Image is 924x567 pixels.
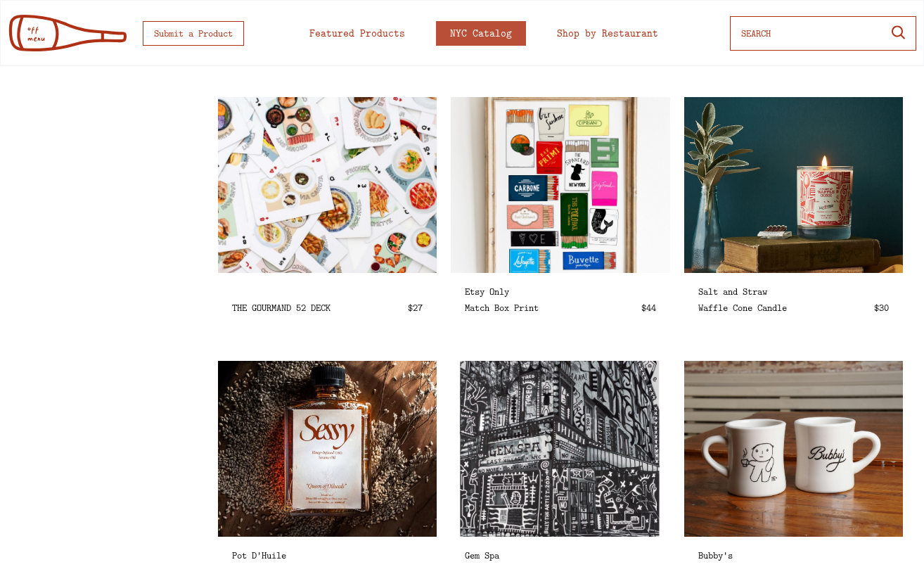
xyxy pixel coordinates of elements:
[465,550,655,560] div: Gem Spa
[874,302,889,312] div: $30
[309,28,405,39] div: Featured Products
[465,302,620,312] div: Match Box Print
[641,302,656,312] div: $44
[698,550,889,560] div: Bubby's
[451,97,669,273] div: Match Box Print
[143,21,244,46] button: Submit a Product
[232,550,423,560] div: Pot D'Huile
[465,286,655,296] div: Etsy Only
[8,14,129,52] img: off menu
[232,302,387,312] div: THE GOURMAND 52 DECK
[698,302,853,312] div: Waffle Cone Candle
[684,361,903,537] div: Mug Set - Asleep and Awake Mugs
[218,361,437,537] div: Sessy Premium Sesame CBD Oil
[698,286,889,296] div: Salt and Straw
[557,28,658,39] div: Shop by Restaurant
[408,302,423,312] div: $27
[451,361,669,537] div: GEM SPA PRINTS BY BILLY THE ARTIST
[684,97,903,273] div: Waffle Cone Candle
[741,20,878,46] input: SEARCH
[450,28,512,39] div: NYC Catalog
[218,97,437,273] div: THE GOURMAND 52 DECK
